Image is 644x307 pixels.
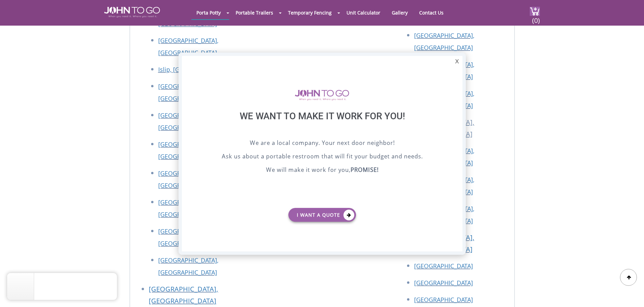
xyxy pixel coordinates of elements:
div: X [452,56,462,67]
div: We want to make it work for you! [199,111,446,139]
b: PROMISE! [350,166,378,174]
p: We are a local company. Your next door neighbor! [199,139,446,149]
button: Live Chat [617,280,644,307]
p: We will make it work for you, [199,165,446,176]
img: logo of viptogo [295,90,349,100]
p: Ask us about a portable restroom that will fit your budget and needs. [199,152,446,162]
a: I want a Quote [288,208,356,222]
